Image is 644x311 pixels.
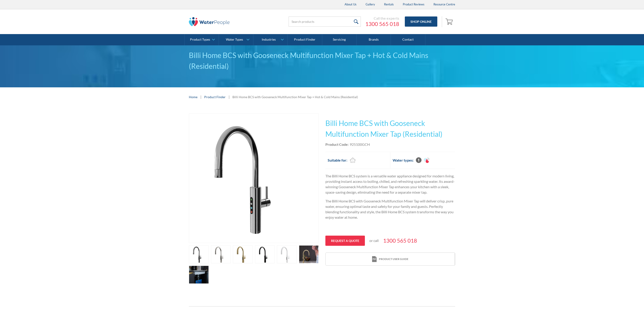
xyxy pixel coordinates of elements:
[383,237,417,245] a: 1300 565 018
[288,34,322,45] a: Product Finder
[322,34,357,45] a: Servicing
[219,34,253,45] a: Water Types
[189,95,197,99] a: Home
[325,142,349,146] strong: Product Code:
[365,16,399,21] div: Call the experts
[277,245,297,263] a: open lightbox
[262,38,276,42] div: Industries
[393,158,414,163] h2: Water types:
[357,34,391,45] a: Brands
[226,38,243,42] div: Water Types
[200,94,202,100] div: |
[391,34,425,45] a: Contact
[204,95,226,99] a: Product Finder
[189,114,318,243] img: Billi Home BCS with Gooseneck Multifunction Mixer Tap + Hot & Cold Mains (Residential)
[350,142,370,147] div: 925100GCH
[325,173,455,195] p: The Billi Home BCS system is a versatile water appliance designed for modern living, providing in...
[299,245,319,263] a: open lightbox
[365,21,399,27] a: 1300 565 018
[228,94,230,100] div: |
[289,16,361,27] input: Search products
[325,118,455,139] h1: Billi Home BCS with Gooseneck Multifunction Mixer Tap (Residential)
[372,256,377,262] img: print icon
[189,266,209,284] a: open lightbox
[379,257,408,261] div: Product user guide
[233,245,253,263] a: open lightbox
[325,236,365,246] a: Request a quote
[189,17,229,26] img: The Water People
[328,158,347,163] h2: Suitable for:
[326,253,455,266] a: print iconProduct user guide
[189,50,455,72] div: Billi Home BCS with Gooseneck Multifunction Mixer Tap + Hot & Cold Mains (Residential)
[325,223,455,229] p: ‍
[255,245,275,263] a: open lightbox
[189,113,319,243] a: open lightbox
[405,16,437,27] a: Shop Online
[445,18,454,25] img: shopping cart
[369,238,379,243] p: or call
[185,34,219,45] a: Product Types
[190,38,210,42] div: Product Types
[189,245,209,263] a: open lightbox
[211,245,231,263] a: open lightbox
[325,198,455,220] p: The Billi Home BCS with Gooseneck Multifunction Mixer Tap will deliver crisp, pure water, ensurin...
[253,34,287,45] a: Industries
[444,16,455,27] a: Open cart
[232,95,358,99] div: Billi Home BCS with Gooseneck Multifunction Mixer Tap + Hot & Cold Mains (Residential)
